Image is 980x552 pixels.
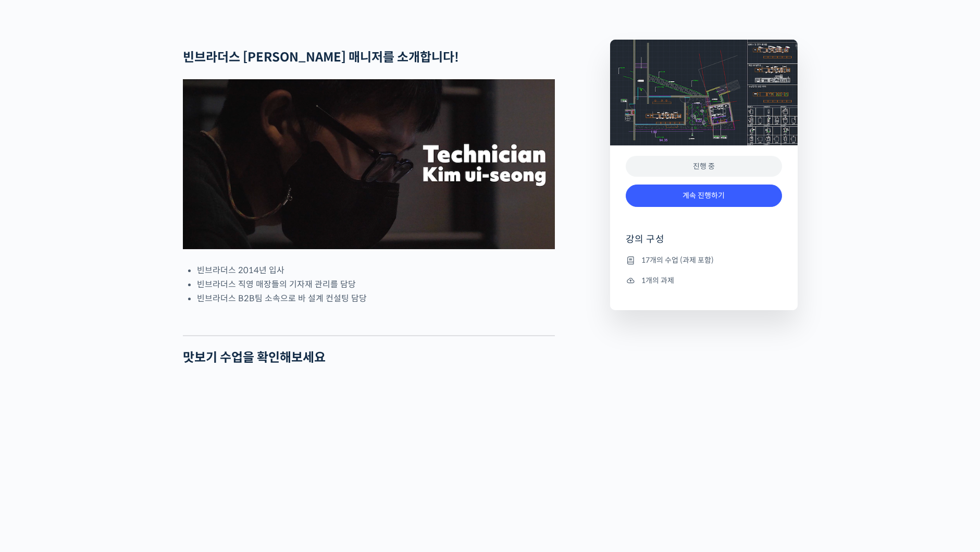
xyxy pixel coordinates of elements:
strong: 맛보기 수업을 확인해보세요 [183,350,326,365]
li: 17개의 수업 (과제 포함) [626,254,782,266]
div: 진행 중 [626,156,782,177]
a: 설정 [134,330,200,357]
a: 홈 [3,330,69,357]
a: 대화 [69,330,134,357]
strong: 빈브라더스 [PERSON_NAME] 매니저를 소개합니다! [183,50,459,65]
li: 빈브라더스 2014년 입사 [197,263,555,277]
span: 설정 [161,346,173,354]
li: 1개의 과제 [626,274,782,287]
h4: 강의 구성 [626,233,782,254]
li: 빈브라더스 직영 매장들의 기자재 관리를 담당 [197,277,555,291]
span: 대화 [95,347,108,355]
a: 계속 진행하기 [626,185,782,207]
li: 빈브라더스 B2B팀 소속으로 바 설계 컨설팅 담당 [197,291,555,305]
span: 홈 [33,346,39,354]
